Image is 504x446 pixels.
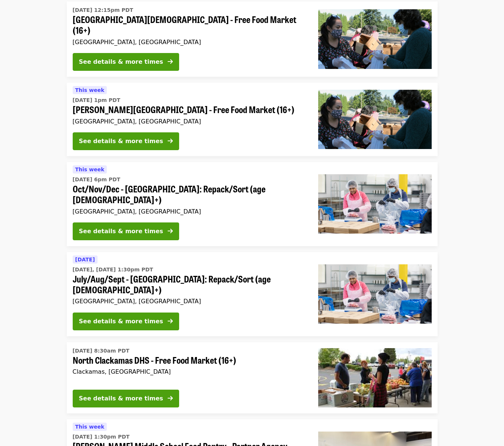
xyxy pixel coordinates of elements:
[73,104,306,115] span: [PERSON_NAME][GEOGRAPHIC_DATA] - Free Food Market (16+)
[73,208,306,215] div: [GEOGRAPHIC_DATA], [GEOGRAPHIC_DATA]
[73,368,306,375] div: Clackamas, [GEOGRAPHIC_DATA]
[168,138,173,145] i: arrow-right icon
[75,87,105,93] span: This week
[168,58,173,65] i: arrow-right icon
[318,264,432,324] img: July/Aug/Sept - Beaverton: Repack/Sort (age 10+) organized by Oregon Food Bank
[73,176,121,184] time: [DATE] 6pm PDT
[73,53,179,71] button: See details & more times
[75,257,95,262] span: [DATE]
[318,90,432,149] img: Sitton Elementary - Free Food Market (16+) organized by Oregon Food Bank
[67,1,438,77] a: See details for "Beaverton First United Methodist Church - Free Food Market (16+)"
[73,184,306,205] span: Oct/Nov/Dec - [GEOGRAPHIC_DATA]: Repack/Sort (age [DEMOGRAPHIC_DATA]+)
[73,118,306,125] div: [GEOGRAPHIC_DATA], [GEOGRAPHIC_DATA]
[73,433,130,441] time: [DATE] 1:30pm PDT
[318,174,432,234] img: Oct/Nov/Dec - Beaverton: Repack/Sort (age 10+) organized by Oregon Food Bank
[168,228,173,235] i: arrow-right icon
[79,317,163,326] div: See details & more times
[75,166,105,172] span: This week
[73,6,134,14] time: [DATE] 12:15pm PDT
[73,96,121,104] time: [DATE] 1pm PDT
[73,39,306,46] div: [GEOGRAPHIC_DATA], [GEOGRAPHIC_DATA]
[73,355,306,366] span: North Clackamas DHS - Free Food Market (16+)
[168,318,173,325] i: arrow-right icon
[75,424,105,430] span: This week
[73,132,179,150] button: See details & more times
[79,394,163,403] div: See details & more times
[73,390,179,407] button: See details & more times
[73,274,306,295] span: July/Aug/Sept - [GEOGRAPHIC_DATA]: Repack/Sort (age [DEMOGRAPHIC_DATA]+)
[168,395,173,402] i: arrow-right icon
[318,9,432,69] img: Beaverton First United Methodist Church - Free Food Market (16+) organized by Oregon Food Bank
[73,266,153,274] time: [DATE], [DATE] 1:30pm PDT
[67,342,438,413] a: See details for "North Clackamas DHS - Free Food Market (16+)"
[73,313,179,330] button: See details & more times
[67,162,438,246] a: See details for "Oct/Nov/Dec - Beaverton: Repack/Sort (age 10+)"
[73,298,306,305] div: [GEOGRAPHIC_DATA], [GEOGRAPHIC_DATA]
[67,83,438,156] a: See details for "Sitton Elementary - Free Food Market (16+)"
[67,252,438,336] a: See details for "July/Aug/Sept - Beaverton: Repack/Sort (age 10+)"
[79,57,163,66] div: See details & more times
[73,222,179,240] button: See details & more times
[73,347,129,355] time: [DATE] 8:30am PDT
[79,137,163,146] div: See details & more times
[318,348,432,407] img: North Clackamas DHS - Free Food Market (16+) organized by Oregon Food Bank
[73,14,306,36] span: [GEOGRAPHIC_DATA][DEMOGRAPHIC_DATA] - Free Food Market (16+)
[79,227,163,236] div: See details & more times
